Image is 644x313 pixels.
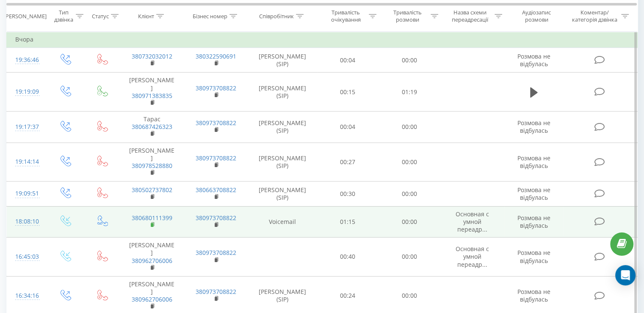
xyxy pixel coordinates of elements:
div: 19:36:46 [15,52,38,68]
td: 00:04 [317,48,379,73]
td: 00:00 [379,238,440,277]
div: 16:34:16 [15,288,38,304]
td: 00:00 [379,112,440,143]
a: 380322590691 [196,52,236,60]
td: Тарас [120,112,184,143]
div: Співробітник [259,12,294,20]
td: 00:15 [317,73,379,112]
div: Назва схеми переадресації [448,9,492,23]
td: [PERSON_NAME] (SIP) [248,73,317,112]
td: 00:27 [317,143,379,182]
td: 00:04 [317,112,379,143]
div: Аудіозапис розмови [512,9,561,23]
a: 380962706006 [132,295,172,303]
span: Розмова не відбулась [517,119,550,134]
td: 00:00 [379,206,440,238]
a: 380973708822 [196,84,236,92]
div: Open Intercom Messenger [615,265,636,285]
a: 380687426323 [132,123,172,131]
td: 00:00 [379,48,440,73]
div: 19:19:09 [15,84,38,100]
a: 380973708822 [196,154,236,162]
div: 19:09:51 [15,185,38,202]
td: [PERSON_NAME] (SIP) [248,112,317,143]
a: 380680111399 [132,214,172,222]
div: Тип дзвінка [53,9,73,23]
span: Розмова не відбулась [517,288,550,303]
td: Voicemail [248,206,317,238]
a: 380973708822 [196,249,236,257]
td: 00:00 [379,143,440,182]
td: 00:00 [379,182,440,206]
div: 18:08:10 [15,213,38,230]
div: 19:14:14 [15,154,38,170]
a: 380732032012 [132,52,172,60]
div: Клієнт [138,12,154,20]
td: [PERSON_NAME] [120,143,184,182]
div: Бізнес номер [193,12,227,20]
a: 380962706006 [132,257,172,265]
a: 380663708822 [196,186,236,194]
td: [PERSON_NAME] [120,73,184,112]
span: Розмова не відбулась [517,186,550,201]
a: 380973708822 [196,214,236,222]
td: [PERSON_NAME] [120,238,184,277]
div: [PERSON_NAME] [4,12,47,20]
span: Розмова не відбулась [517,52,550,68]
td: [PERSON_NAME] (SIP) [248,143,317,182]
a: 380502737802 [132,186,172,194]
a: 380973708822 [196,288,236,296]
div: Тривалість очікування [325,9,367,23]
td: Вчора [7,31,638,48]
div: Статус [92,12,109,20]
div: Коментар/категорія дзвінка [569,9,619,23]
span: Розмова не відбулась [517,214,550,229]
div: 16:45:03 [15,249,38,265]
a: 380978528880 [132,162,172,170]
span: Розмова не відбулась [517,249,550,264]
td: 01:15 [317,206,379,238]
td: 01:19 [379,73,440,112]
td: [PERSON_NAME] (SIP) [248,48,317,73]
td: 00:40 [317,238,379,277]
td: 00:30 [317,182,379,206]
div: 19:17:37 [15,119,38,135]
span: Основная с умной переадр... [456,210,489,233]
div: Тривалість розмови [386,9,428,23]
a: 380973708822 [196,119,236,127]
td: [PERSON_NAME] (SIP) [248,182,317,206]
span: Розмова не відбулась [517,154,550,170]
span: Основная с умной переадр... [456,245,489,268]
a: 380971383835 [132,92,172,100]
